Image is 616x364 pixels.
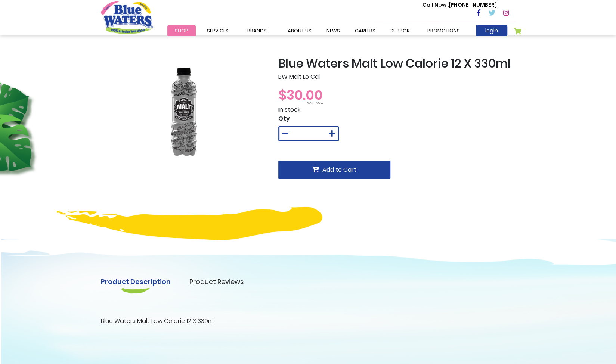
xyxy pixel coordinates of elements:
[347,25,383,36] a: careers
[280,25,319,36] a: about us
[57,207,322,240] img: yellow-design.png
[422,1,449,9] span: Call Now :
[420,25,467,36] a: Promotions
[247,27,267,34] span: Brands
[207,27,229,34] span: Services
[101,317,516,326] p: Blue Waters Malt Low Calorie 12 X 330ml
[278,72,516,81] p: BW Malt Lo Cal
[476,25,507,36] a: login
[189,277,244,287] a: Product Reviews
[322,165,356,174] span: Add to Cart
[278,85,323,105] span: $30.00
[383,25,420,36] a: support
[319,25,347,36] a: News
[101,277,171,287] a: Product Description
[278,161,390,179] button: Add to Cart
[278,56,516,71] h2: Blue Waters Malt Low Calorie 12 X 330ml
[278,105,300,114] span: In stock
[101,1,153,34] a: store logo
[422,1,497,9] p: [PHONE_NUMBER]
[278,114,290,123] span: Qty
[139,56,229,168] img: blue_waters_malt_low_calorie_12_x_330ml_1_4.png
[175,27,188,34] span: Shop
